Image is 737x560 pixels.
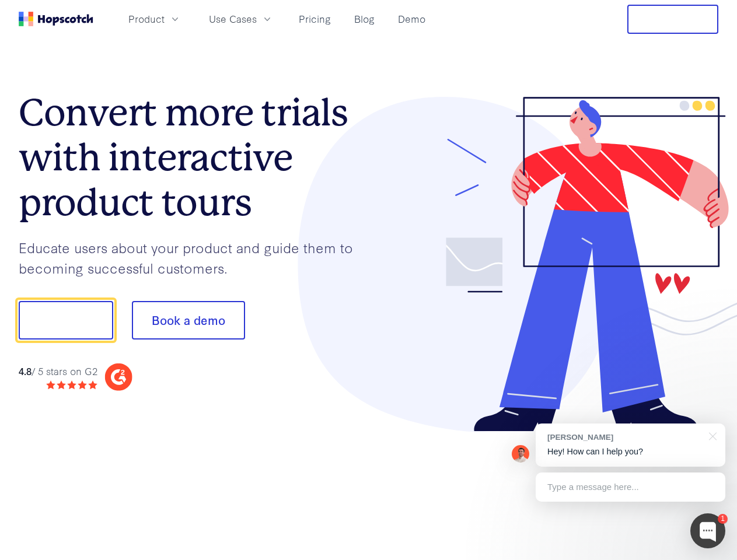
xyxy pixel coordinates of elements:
div: 1 [718,514,728,524]
a: Pricing [294,9,336,29]
img: Mark Spera [512,445,529,463]
div: [PERSON_NAME] [547,432,702,443]
h1: Convert more trials with interactive product tours [19,90,369,225]
span: Product [128,12,165,26]
span: Use Cases [209,12,257,26]
button: Book a demo [132,301,245,339]
a: Demo [393,9,430,29]
button: Product [121,9,188,29]
div: / 5 stars on G2 [19,364,97,379]
p: Hey! How can I help you? [547,446,714,458]
button: Show me! [19,301,113,339]
button: Use Cases [202,9,280,29]
strong: 4.8 [19,364,32,377]
p: Educate users about your product and guide them to becoming successful customers. [19,237,369,278]
div: Type a message here... [536,473,725,502]
button: Free Trial [627,5,718,34]
a: Blog [350,9,379,29]
a: Home [19,12,93,26]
